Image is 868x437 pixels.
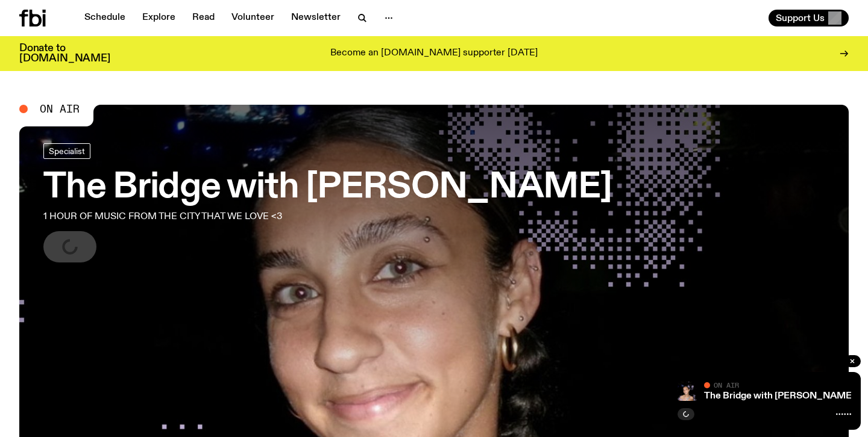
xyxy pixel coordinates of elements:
[135,10,183,26] a: Explore
[19,43,110,64] h3: Donate to [DOMAIN_NAME]
[40,104,80,114] span: On Air
[43,209,352,224] p: 1 HOUR OF MUSIC FROM THE CITY THAT WE LOVE <3
[776,13,825,23] span: Support Us
[43,143,612,262] a: The Bridge with [PERSON_NAME]1 HOUR OF MUSIC FROM THE CITY THAT WE LOVE <3
[43,171,612,205] h3: The Bridge with [PERSON_NAME]
[330,48,538,59] p: Become an [DOMAIN_NAME] supporter [DATE]
[49,146,85,155] span: Specialist
[704,391,855,401] a: The Bridge with [PERSON_NAME]
[185,10,222,26] a: Read
[769,10,849,26] button: Support Us
[43,143,90,159] a: Specialist
[224,10,281,26] a: Volunteer
[714,381,739,389] span: On Air
[284,10,348,26] a: Newsletter
[77,10,133,26] a: Schedule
